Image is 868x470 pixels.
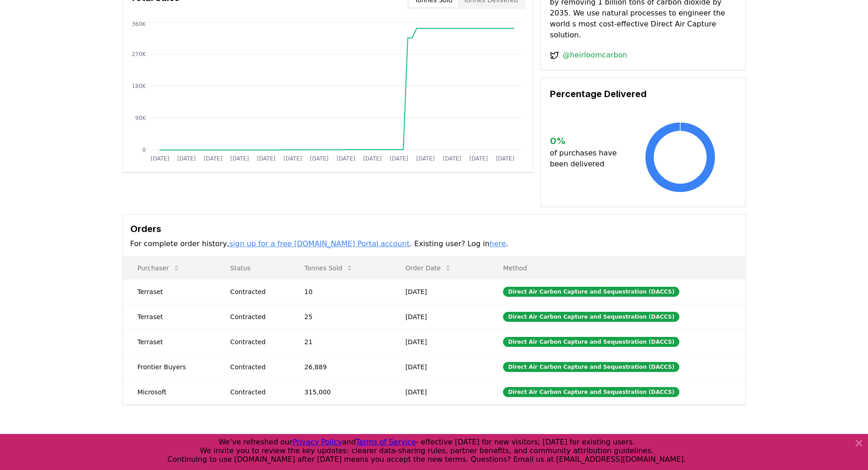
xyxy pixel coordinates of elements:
td: Terraset [123,329,216,354]
p: of purchases have been delivered [550,148,624,170]
tspan: 360K [132,21,146,27]
tspan: 0 [142,147,146,153]
tspan: [DATE] [363,155,381,162]
p: Status [223,263,282,273]
button: Purchaser [130,259,187,277]
td: 21 [290,329,391,354]
div: Contracted [230,387,282,397]
td: [DATE] [391,354,489,379]
p: Method [496,263,738,273]
div: Contracted [230,337,282,346]
tspan: [DATE] [442,155,461,162]
a: here [489,239,506,248]
div: Direct Air Carbon Capture and Sequestration (DACCS) [503,387,679,397]
tspan: [DATE] [469,155,488,162]
a: @heirloomcarbon [563,50,627,61]
tspan: [DATE] [496,155,514,162]
td: 10 [290,279,391,304]
td: [DATE] [391,279,489,304]
tspan: [DATE] [204,155,222,162]
tspan: [DATE] [283,155,302,162]
tspan: 90K [135,115,146,121]
td: 26,889 [290,354,391,379]
p: For complete order history, . Existing user? Log in . [130,238,738,249]
td: [DATE] [391,329,489,354]
td: [DATE] [391,379,489,404]
tspan: [DATE] [230,155,249,162]
tspan: [DATE] [150,155,169,162]
tspan: 180K [132,83,146,89]
h3: 0 % [550,134,624,148]
td: 315,000 [290,379,391,404]
h3: Orders [130,222,738,236]
a: sign up for a free [DOMAIN_NAME] Portal account [229,239,410,248]
div: Direct Air Carbon Capture and Sequestration (DACCS) [503,312,679,322]
div: Contracted [230,287,282,296]
tspan: [DATE] [310,155,329,162]
td: Terraset [123,304,216,329]
div: Direct Air Carbon Capture and Sequestration (DACCS) [503,362,679,372]
td: [DATE] [391,304,489,329]
div: Direct Air Carbon Capture and Sequestration (DACCS) [503,337,679,347]
div: Direct Air Carbon Capture and Sequestration (DACCS) [503,287,679,297]
button: Tonnes Sold [297,259,360,277]
tspan: [DATE] [257,155,275,162]
tspan: [DATE] [177,155,195,162]
tspan: [DATE] [390,155,408,162]
div: Contracted [230,362,282,372]
h3: Percentage Delivered [550,87,736,101]
tspan: 270K [132,51,146,57]
td: Terraset [123,279,216,304]
tspan: [DATE] [416,155,435,162]
td: Frontier Buyers [123,354,216,379]
tspan: [DATE] [336,155,355,162]
button: Order Date [398,259,459,277]
div: Contracted [230,312,282,321]
td: 25 [290,304,391,329]
td: Microsoft [123,379,216,404]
